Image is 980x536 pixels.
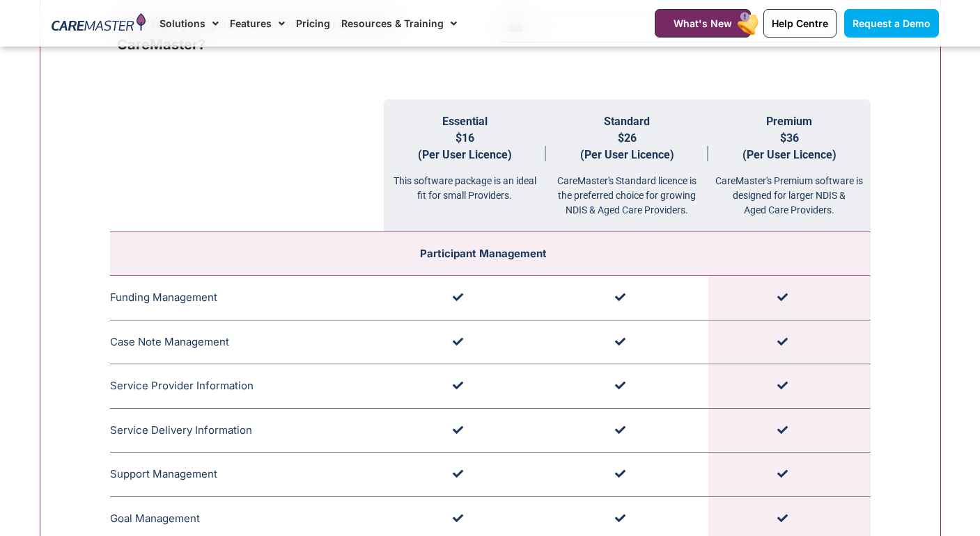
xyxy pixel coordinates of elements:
div: CareMaster's Premium software is designed for larger NDIS & Aged Care Providers. [708,163,871,218]
span: $36 (Per User Licence) [742,131,837,161]
a: What's New [655,9,751,38]
th: Premium [708,99,871,232]
td: Service Delivery Information [110,408,384,453]
span: $16 (Per User Licence) [418,131,512,161]
th: Essential [384,99,546,232]
span: $26 (Per User Licence) [580,131,674,161]
a: Request a Demo [844,9,939,38]
td: Case Note Management [110,320,384,364]
img: CareMaster Logo [52,13,146,34]
div: CareMaster's Standard licence is the preferred choice for growing NDIS & Aged Care Providers. [546,163,708,218]
span: What's New [674,17,732,29]
td: Service Provider Information [110,364,384,409]
span: Participant Management [420,247,547,260]
div: This software package is an ideal fit for small Providers. [384,163,546,203]
td: Support Management [110,453,384,497]
td: Funding Management [110,276,384,320]
a: Help Centre [763,9,837,38]
th: Standard [546,99,708,232]
span: Request a Demo [853,17,931,29]
span: Help Centre [772,17,828,29]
